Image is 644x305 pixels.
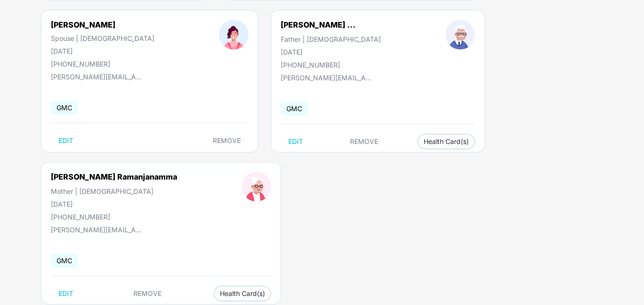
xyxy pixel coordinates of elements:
[281,48,381,56] div: [DATE]
[219,20,248,49] img: profileImage
[281,134,311,149] button: EDIT
[281,35,381,43] div: Father | [DEMOGRAPHIC_DATA]
[51,60,154,68] div: [PHONE_NUMBER]
[133,290,161,297] span: REMOVE
[51,172,177,181] div: [PERSON_NAME] Ramanjanamma
[445,20,475,49] img: profileImage
[51,187,177,195] div: Mother | [DEMOGRAPHIC_DATA]
[51,20,154,29] div: [PERSON_NAME]
[51,200,177,208] div: [DATE]
[51,213,177,221] div: [PHONE_NUMBER]
[281,20,356,29] div: [PERSON_NAME] ...
[242,172,271,201] img: profileImage
[213,137,241,144] span: REMOVE
[220,291,265,296] span: Health Card(s)
[51,133,81,148] button: EDIT
[51,254,78,267] span: GMC
[417,134,475,149] button: Health Card(s)
[424,139,469,144] span: Health Card(s)
[281,61,381,69] div: [PHONE_NUMBER]
[205,133,248,148] button: REMOVE
[51,286,81,301] button: EDIT
[126,286,169,301] button: REMOVE
[51,34,154,42] div: Spouse | [DEMOGRAPHIC_DATA]
[350,138,378,145] span: REMOVE
[288,138,303,145] span: EDIT
[342,134,386,149] button: REMOVE
[51,73,146,81] div: [PERSON_NAME][EMAIL_ADDRESS][DOMAIN_NAME]
[58,290,73,297] span: EDIT
[214,286,271,301] button: Health Card(s)
[51,101,78,114] span: GMC
[281,102,308,115] span: GMC
[281,74,376,82] div: [PERSON_NAME][EMAIL_ADDRESS][DOMAIN_NAME]
[58,137,73,144] span: EDIT
[51,47,154,55] div: [DATE]
[51,226,146,234] div: [PERSON_NAME][EMAIL_ADDRESS][DOMAIN_NAME]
